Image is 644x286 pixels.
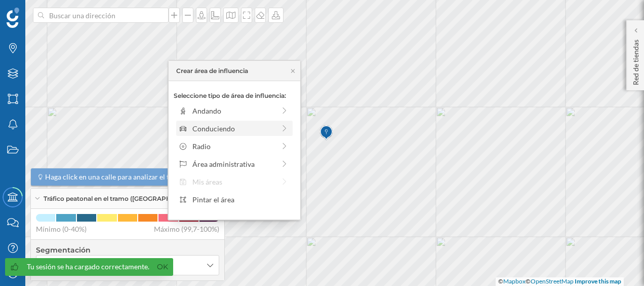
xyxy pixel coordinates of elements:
img: Marker [320,123,333,143]
span: Tráfico peatonal en el tramo ([GEOGRAPHIC_DATA]) [44,194,203,203]
a: OpenStreetMap [531,277,574,285]
span: Soporte [20,7,56,16]
div: Conduciendo [192,123,275,134]
span: Mínimo (0-40%) [36,224,87,234]
div: Radio [192,141,275,152]
a: Improve this map [575,277,621,285]
a: Mapbox [503,277,526,285]
p: Red de tiendas [631,35,641,85]
div: Andando [192,105,275,116]
span: Máximo (99,7-100%) [154,224,219,234]
h4: Segmentación [36,245,219,255]
div: Área administrativa [192,159,275,169]
div: Tu sesión se ha cargado correctamente. [27,262,149,272]
a: Ok [154,261,171,273]
div: Crear área de influencia [176,66,248,76]
span: Haga click en una calle para analizar el tráfico [45,172,187,182]
p: Seleccione tipo de área de influencia: [174,91,295,100]
div: Pintar el área [192,194,289,205]
img: Geoblink Logo [7,8,19,28]
div: © © [496,277,624,286]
